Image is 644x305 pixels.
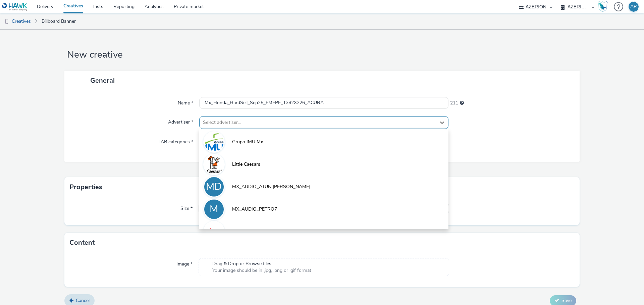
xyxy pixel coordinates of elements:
img: MX_CTV_FARMACIA DE AHORRO [204,222,224,241]
h3: Content [69,238,95,248]
a: Hawk Academy [598,1,610,12]
span: Little Caesars [232,161,260,168]
img: dooh [3,18,10,25]
span: General [90,76,115,85]
img: Hawk Academy [598,1,608,12]
div: Maximum 255 characters [460,100,464,106]
input: Name [199,97,448,109]
span: MX_AUDIO_PETRO7 [232,206,277,213]
label: Name * [175,97,196,106]
span: Your image should be in .jpg, .png or .gif format [212,267,311,274]
h3: Properties [69,182,102,192]
span: Save [561,297,572,304]
h1: New creative [64,49,580,61]
span: MX_AUDIO_ATUN [PERSON_NAME] [232,183,310,190]
label: Advertiser * [165,116,196,126]
div: MD [206,177,222,196]
span: Cancel [76,297,90,304]
span: Grupo IMU Mx [232,139,263,145]
span: 211 [450,100,458,106]
label: Size * [178,203,195,212]
label: Image * [174,258,195,268]
label: IAB categories * [157,136,196,145]
span: Drag & Drop or Browse files. [212,260,311,267]
span: MX_CTV_FARMACIA DE AHORRO [232,228,307,235]
div: AR [630,2,637,12]
div: M [210,200,218,219]
img: Little Caesars [204,155,224,174]
img: Grupo IMU Mx [204,132,224,152]
a: Billboard Banner [38,13,79,29]
img: undefined Logo [2,3,28,11]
